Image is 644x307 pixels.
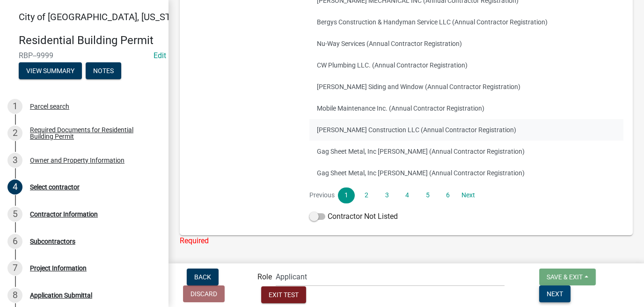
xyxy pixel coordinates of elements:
span: Next [547,290,563,297]
nav: Page navigation [309,187,623,203]
div: 4 [7,180,22,195]
button: Save & Exit [539,269,596,285]
a: Edit [154,51,166,60]
span: Save & Exit [547,273,583,280]
a: Next [460,187,476,203]
button: Gag Sheet Metal, Inc [PERSON_NAME] (Annual Contractor Registration) [309,162,623,184]
div: 8 [7,288,22,303]
a: 1 [338,187,355,203]
div: 1 [7,99,22,114]
h4: Residential Building Permit [19,34,161,47]
a: 2 [358,187,375,203]
div: 5 [7,207,22,222]
div: Select contractor [30,184,80,190]
button: [PERSON_NAME] Construction LLC (Annual Contractor Registration) [309,119,623,141]
div: 6 [7,234,22,249]
span: City of [GEOGRAPHIC_DATA], [US_STATE] [19,11,189,22]
div: Contractor Information [30,211,98,217]
a: 5 [419,187,436,203]
a: 4 [399,187,416,203]
div: 7 [7,261,22,276]
wm-modal-confirm: Summary [19,67,82,75]
label: Role [257,273,272,281]
a: 6 [439,187,456,203]
div: Subcontractors [30,238,75,245]
button: CW Plumbing LLC. (Annual Contractor Registration) [309,54,623,76]
label: Contractor Not Listed [309,211,398,222]
button: Notes [86,62,121,79]
div: 3 [7,153,22,168]
button: Next [539,285,571,302]
div: Required Documents for Residential Building Permit [30,127,154,140]
button: Discard [183,285,225,302]
a: 3 [379,187,395,203]
div: Parcel search [30,103,69,110]
div: Owner and Property Information [30,157,124,164]
div: Project Information [30,265,87,271]
button: View Summary [19,62,82,79]
button: Mobile Maintenance Inc. (Annual Contractor Registration) [309,97,623,119]
wm-modal-confirm: Edit Application Number [154,51,166,60]
button: Gag Sheet Metal, Inc [PERSON_NAME] (Annual Contractor Registration) [309,141,623,162]
span: Exit Test [269,291,299,299]
button: Back [187,269,219,285]
span: RBP--9999 [19,51,150,60]
wm-modal-confirm: Notes [86,67,121,75]
div: Required [180,235,633,247]
button: Nu-Way Services (Annual Contractor Registration) [309,33,623,54]
span: Back [194,273,211,280]
button: Bergys Construction & Handyman Service LLC (Annual Contractor Registration) [309,11,623,33]
button: [PERSON_NAME] Siding and Window (Annual Contractor Registration) [309,76,623,97]
button: Exit Test [261,286,306,303]
div: Application Submittal [30,292,92,299]
div: 2 [7,126,22,141]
